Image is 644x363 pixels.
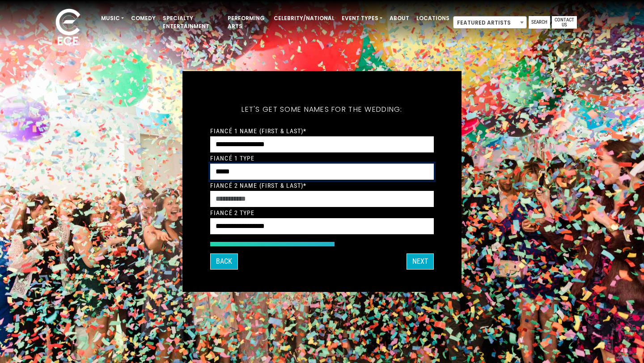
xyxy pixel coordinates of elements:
[270,11,338,26] a: Celebrity/National
[453,16,527,29] span: Featured Artists
[210,93,434,126] h5: Let's get some names for the wedding:
[413,11,453,26] a: Locations
[210,209,255,217] label: Fiancé 2 Type
[97,11,127,26] a: Music
[210,127,306,135] label: Fiancé 1 Name (First & Last)*
[127,11,159,26] a: Comedy
[407,253,434,270] button: Next
[210,154,255,162] label: Fiancé 1 Type
[210,181,306,190] label: Fiancé 2 Name (First & Last)*
[453,17,526,29] span: Featured Artists
[552,16,577,29] a: Contact Us
[386,11,413,26] a: About
[338,11,386,26] a: Event Types
[529,16,550,29] a: Search
[224,11,270,34] a: Performing Arts
[159,11,224,34] a: Specialty Entertainment
[210,253,238,270] button: Back
[46,6,90,50] img: ece_new_logo_whitev2-1.png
